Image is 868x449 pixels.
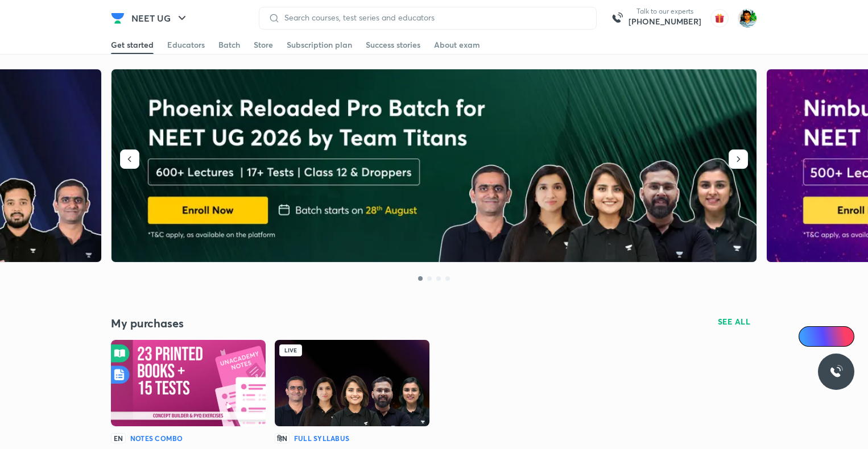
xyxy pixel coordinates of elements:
div: About exam [434,39,480,51]
button: NEET UG [125,7,196,30]
img: Mehul Ghosh [738,9,757,28]
a: About exam [434,36,480,54]
button: SEE ALL [711,313,758,331]
img: Batch Thumbnail [111,340,266,426]
div: Educators [167,39,205,51]
a: Ai Doubts [799,326,854,347]
a: [PHONE_NUMBER] [629,16,701,27]
span: SEE ALL [718,318,751,326]
div: Store [254,39,273,51]
p: EN [111,433,126,443]
a: Educators [167,36,205,54]
input: Search courses, test series and educators [280,13,587,22]
a: Get started [111,36,154,54]
a: Store [254,36,273,54]
h6: Full Syllabus [294,433,349,443]
img: Company Logo [111,11,125,25]
span: Ai Doubts [817,332,848,341]
div: Batch [218,39,240,51]
a: Subscription plan [287,36,352,54]
img: call-us [606,7,629,30]
img: Batch Thumbnail [275,340,429,426]
a: Batch [218,36,240,54]
img: avatar [710,9,729,27]
div: Success stories [366,39,420,51]
a: Success stories [366,36,420,54]
div: Live [279,344,302,356]
img: Icon [805,332,815,341]
div: Subscription plan [287,39,352,51]
p: हिN [275,433,290,443]
h6: Notes Combo [130,433,183,443]
p: Talk to our experts [629,7,701,16]
h4: My purchases [111,316,434,331]
img: ttu [829,365,843,379]
div: Get started [111,39,154,51]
